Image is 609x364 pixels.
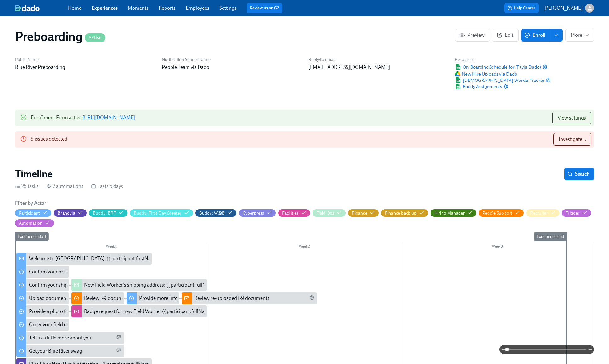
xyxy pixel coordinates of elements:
[16,253,152,265] div: Welcome to [GEOGRAPHIC_DATA], {{ participant.firstName }}!
[455,71,460,76] img: Google Drive
[455,57,550,63] h6: Resources
[455,71,517,77] a: Google DriveNew Hire Uploads via Dado
[29,308,105,315] div: Provide a photo for your BRT badge
[569,171,589,177] span: Search
[553,133,591,146] button: Investigate...
[139,295,245,302] div: Provide more information for your I-9 verification
[530,210,548,216] div: Hide Recruiter
[455,71,517,77] span: New Hire Uploads via Dado
[16,332,124,344] div: Tell us a little more about you
[29,321,82,328] div: Order your field clothing
[564,168,594,180] button: Search
[455,84,461,89] img: Google Sheet
[401,243,594,251] div: Week 3
[29,268,92,275] div: Confirm your preferred name
[15,57,154,63] h6: Public Name
[134,210,182,216] div: Hide Buddy: First Day Greeter
[431,209,476,217] button: Hiring Manager
[68,5,82,11] a: Home
[16,305,69,317] div: Provide a photo for your BRT badge
[15,232,49,241] div: Experience start
[493,29,519,42] button: Edit
[15,29,105,44] h1: Preboarding
[534,232,567,241] div: Experience end
[186,5,209,11] a: Employees
[566,210,579,216] div: Hide Trigger
[84,308,324,315] div: Badge request for new Field Worker {{ participant.fullName }}, starting {{ participant.startDate ...
[31,133,67,146] div: 5 issues detected
[562,209,591,217] button: Trigger
[455,29,490,42] button: Preview
[182,292,317,304] div: Review re-uploaded I-9 documents
[526,32,545,38] span: Enroll
[15,209,51,217] button: Participant
[46,183,83,190] div: 2 automations
[89,209,127,217] button: Buddy: BRT
[559,136,586,143] span: Investigate...
[15,219,54,227] button: Automation
[507,5,535,11] span: Help Center
[54,209,87,217] button: Brandvia
[550,29,563,42] button: enroll
[58,210,75,216] div: Hide Brandvia
[82,115,135,120] a: [URL][DOMAIN_NAME]
[504,3,539,13] button: Help Center
[93,210,116,216] div: Hide Buddy: BRT
[250,5,279,11] a: Review us on G2
[16,279,69,291] div: Confirm your shipping address
[130,209,193,217] button: Buddy: First Day Greeter
[19,220,42,226] div: Hide Automation
[552,112,591,124] button: View settings
[85,36,105,40] span: Active
[159,5,176,11] a: Reports
[208,243,401,251] div: Week 2
[194,295,269,302] div: Review re-uploaded I-9 documents
[15,5,40,11] img: dado
[29,282,95,288] div: Confirm your shipping address
[16,292,69,304] div: Upload documents for your I-9 verification
[565,29,594,42] button: More
[278,209,310,217] button: Facilities
[521,29,550,42] button: Enroll
[91,183,123,190] div: Lasts 5 days
[29,295,120,302] div: Upload documents for your I-9 verification
[239,209,276,217] button: Cyberpress
[434,210,465,216] div: Hide Hiring Manager
[195,209,236,217] button: Buddy: W@B
[31,112,135,124] div: Enrollment Form active :
[482,210,513,216] div: Hide People Support
[243,210,264,216] div: Hide Cyberpress
[455,77,461,83] img: Google Sheet
[309,295,314,302] span: Slack
[15,168,53,180] h2: Timeline
[15,183,39,190] div: 25 tasks
[352,210,367,216] div: Hide Finance
[479,209,524,217] button: People Support
[455,83,502,90] a: Google SheetBuddy Assignments
[128,5,149,11] a: Moments
[199,210,225,216] div: Hide Buddy: W@B
[219,5,237,11] a: Settings
[460,32,485,38] span: Preview
[455,64,541,70] a: Google SheetOn-Boarding Schedule for IT (via Dado)
[127,292,179,304] div: Provide more information for your I-9 verification
[15,243,208,251] div: Week 1
[71,279,207,291] div: New Field Worker's shipping address: {{ participant.fullName }}, starting {{ participant.startDat...
[385,210,417,216] div: Hide Finance back-up
[313,209,346,217] button: Field Ops
[558,115,586,121] span: View settings
[15,200,46,207] h6: Filter by Actor
[571,32,589,38] span: More
[84,282,315,288] div: New Field Worker's shipping address: {{ participant.fullName }}, starting {{ participant.startDat...
[455,77,544,83] a: Google Sheet[DEMOGRAPHIC_DATA] Worker Tracker
[348,209,378,217] button: Finance
[162,57,301,63] h6: Notification Sender Name
[29,255,164,262] div: Welcome to [GEOGRAPHIC_DATA], {{ participant.firstName }}!
[282,210,299,216] div: Hide Facilities
[92,5,118,11] a: Experiences
[455,64,461,70] img: Google Sheet
[526,209,559,217] button: Recruiter
[16,266,69,278] div: Confirm your preferred name
[308,64,448,71] p: [EMAIL_ADDRESS][DOMAIN_NAME]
